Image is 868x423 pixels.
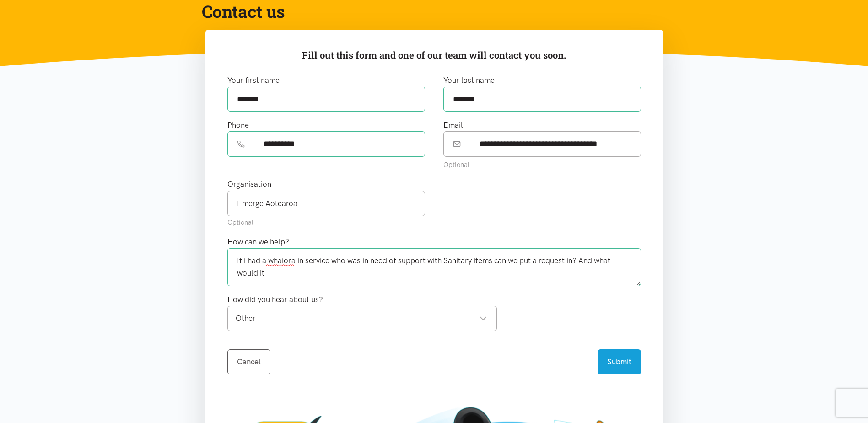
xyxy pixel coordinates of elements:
label: Phone [227,119,249,131]
small: Optional [443,161,469,169]
a: Cancel [227,349,270,374]
label: Your first name [227,74,280,87]
button: Submit [598,349,641,374]
label: Organisation [227,178,271,190]
h1: Contact us [202,0,652,22]
div: Other [236,312,487,325]
p: Fill out this form and one of our team will contact you soon. [220,48,648,63]
input: Email [470,131,641,157]
small: Optional [227,218,253,227]
label: How did you hear about us? [227,293,323,306]
input: Phone number [254,131,425,157]
label: Your last name [443,74,495,87]
label: Email [443,119,463,131]
label: How can we help? [227,236,289,248]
